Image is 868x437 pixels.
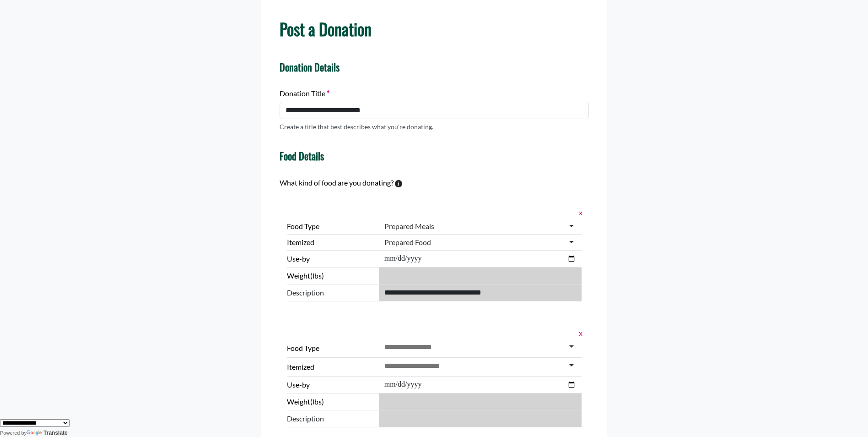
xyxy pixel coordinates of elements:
[280,122,433,131] p: Create a title that best describes what you're donating.
[287,343,375,354] label: Food Type
[287,237,375,248] label: Itemized
[287,413,375,424] span: Description
[384,238,431,247] div: Prepared Food
[287,396,375,407] label: Weight
[310,397,324,406] span: (lbs)
[287,361,375,372] label: Itemized
[280,61,589,73] h4: Donation Details
[287,253,375,264] label: Use-by
[280,150,324,162] h4: Food Details
[27,430,43,437] img: Google Translate
[287,221,375,232] label: Food Type
[280,177,394,188] label: What kind of food are you donating?
[576,327,582,339] button: x
[384,222,434,231] div: Prepared Meals
[576,207,582,218] button: x
[280,88,329,99] label: Donation Title
[310,271,324,280] span: (lbs)
[27,430,68,436] a: Translate
[395,180,402,187] svg: To calculate environmental impacts, we follow the Food Loss + Waste Protocol
[287,287,375,298] span: Description
[280,19,589,38] h1: Post a Donation
[287,379,375,390] label: Use-by
[287,270,375,281] label: Weight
